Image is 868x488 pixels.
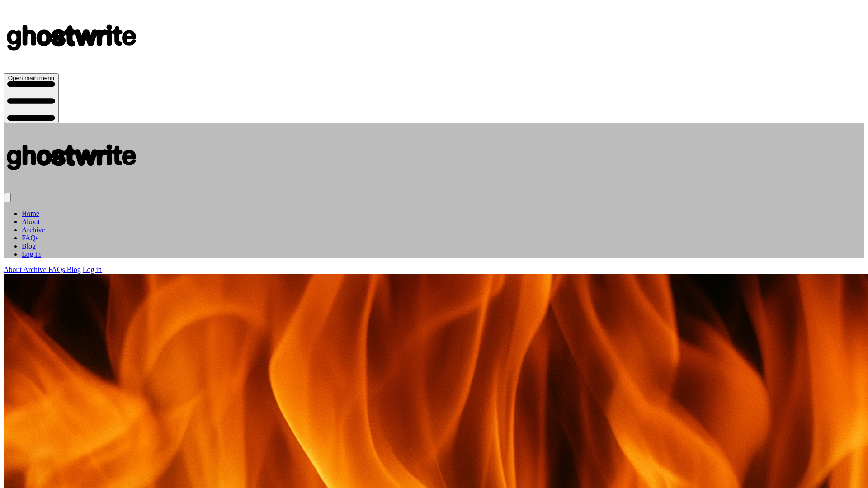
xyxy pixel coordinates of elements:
a: Archive [23,266,48,273]
a: Blog [22,242,36,250]
a: Log in [22,250,41,258]
a: Home [22,210,39,217]
span: Open main menu [8,75,54,81]
span: FAQs [48,266,65,273]
a: FAQs [48,266,67,273]
a: Archive [22,226,45,234]
a: FAQs [22,234,38,242]
a: About [4,266,23,273]
a: Log in [83,266,102,273]
a: About [22,218,40,225]
a: Blog [67,266,81,273]
span: Archive [23,266,47,273]
button: Open main menu [4,73,59,123]
span: About [4,266,22,273]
